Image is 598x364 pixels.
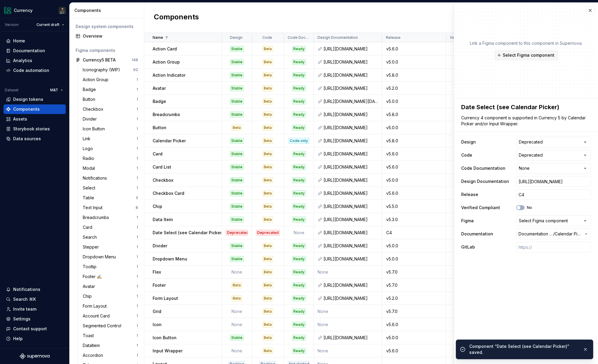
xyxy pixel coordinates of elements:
[323,112,378,118] div: [URL][DOMAIN_NAME]
[153,85,166,91] p: Avatar
[83,352,105,358] div: Accordion
[4,124,66,134] a: Storybook stories
[383,243,446,249] div: v5.0.0
[83,303,109,309] div: Form Layout
[553,231,555,237] span: /
[263,190,273,196] div: Beta
[323,256,378,262] div: [URL][DOMAIN_NAME]
[20,353,50,359] a: Supernova Logo
[383,112,446,118] div: v5.8.0
[80,232,140,242] a: Search1
[1,4,68,17] button: CurrencyPatrick
[230,85,244,91] div: Stable
[153,35,163,40] p: Name
[519,218,568,224] div: Select Figma component
[263,151,273,157] div: Beta
[83,205,105,211] div: Text Input
[519,231,553,237] span: Documentation Root /
[154,12,199,23] h2: Components
[230,217,244,223] div: Stable
[83,244,101,250] div: Stepper
[323,72,378,78] div: [URL][DOMAIN_NAME]
[5,22,19,27] div: Version
[323,282,378,288] div: [URL][DOMAIN_NAME]
[323,138,378,144] div: [URL][DOMAIN_NAME]
[80,291,140,301] a: Chip1
[383,295,446,301] div: v5.2.0
[153,151,162,157] p: Card
[230,164,244,170] div: Stable
[263,282,273,288] div: Beta
[137,146,138,151] div: 1
[137,323,138,328] div: 1
[4,95,66,104] a: Design tokens
[76,24,138,30] div: Design system components
[153,164,171,170] p: Card List
[80,65,140,75] a: Iconography (WIP)92
[80,311,140,321] a: Account Card1
[83,254,118,260] div: Dropdown Menu
[383,282,446,288] div: v5.7.0
[4,294,66,304] button: Search ⌘K
[80,331,140,340] a: Toast1
[516,176,591,187] input: https://
[263,217,273,223] div: Beta
[80,85,140,94] a: Badge1
[137,284,138,289] div: 1
[314,318,382,331] td: None
[153,138,186,144] p: Calendar Picker
[263,269,273,275] div: Beta
[292,282,306,288] div: Ready
[292,269,306,275] div: Ready
[153,125,166,131] p: Button
[292,59,306,65] div: Ready
[83,185,98,191] div: Select
[153,177,173,183] p: Checkbox
[555,231,581,237] span: Calendar Picker
[222,318,252,331] td: None
[263,85,273,91] div: Beta
[83,126,107,132] div: Icon Button
[263,322,273,328] div: Beta
[323,85,378,91] div: [URL][DOMAIN_NAME]
[13,316,30,322] div: Settings
[383,230,446,236] div: C4
[4,66,66,75] a: Code automation
[80,173,140,183] a: Notifications1
[80,95,140,104] a: Button1
[4,285,66,294] button: Notifications
[80,154,140,163] a: Radio1
[80,75,140,84] a: Action Group1
[80,164,140,173] a: Modal1
[230,151,244,157] div: Stable
[323,151,378,157] div: [URL][DOMAIN_NAME]
[80,252,140,262] a: Dropdown Menu1
[383,256,446,262] div: v5.0.0
[80,193,140,203] a: Table3
[13,296,36,302] div: Search ⌘K
[292,309,306,314] div: Ready
[230,256,244,262] div: Stable
[222,266,252,279] td: None
[83,96,98,102] div: Button
[256,230,280,236] div: Deprecated
[230,138,244,144] div: Stable
[292,112,306,118] div: Ready
[263,46,273,52] div: Beta
[230,112,244,118] div: Stable
[80,183,140,193] a: Select1
[83,87,98,92] div: Badge
[4,304,66,314] a: Invite team
[460,114,590,128] textarea: Currency 4 component is supported in Currency 5 by Calendar Picker and/or Input Wrapper.
[4,314,66,324] a: Settings
[137,235,138,240] div: 1
[153,190,184,196] p: Checkbox Card
[231,295,242,301] div: Beta
[318,35,358,40] p: Design Documentation
[383,46,446,52] div: v5.6.0
[289,138,309,144] div: Code only
[137,304,138,309] div: 1
[80,124,140,134] a: Icon Button1
[323,46,378,52] div: [URL][DOMAIN_NAME]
